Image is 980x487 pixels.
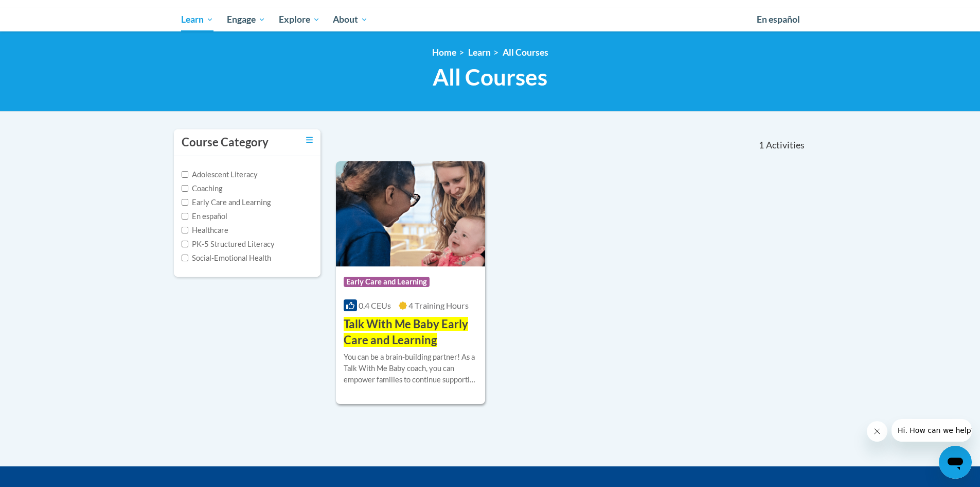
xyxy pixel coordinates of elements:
[344,317,468,347] span: Talk With Me Baby Early Care and Learning
[182,227,188,233] input: Checkbox for Options
[326,8,375,31] a: About
[182,171,188,178] input: Checkbox for Options
[272,8,327,31] a: Explore
[182,211,227,222] label: En español
[182,255,188,261] input: Checkbox for Options
[867,421,887,442] iframe: Close message
[750,9,807,30] a: En español
[182,225,228,236] label: Healthcare
[892,419,972,442] iframe: Message from company
[182,199,188,206] input: Checkbox for Options
[182,241,188,247] input: Checkbox for Options
[182,135,269,150] h3: Course Category
[175,8,221,31] a: Learn
[468,47,491,58] a: Learn
[408,300,469,310] span: 4 Training Hours
[182,185,188,192] input: Checkbox for Options
[6,7,83,15] span: Hi. How can we help?
[336,161,486,404] a: Course LogoEarly Care and Learning0.4 CEUs4 Training Hours Talk With Me Baby Early Care and Learn...
[503,47,548,58] a: All Courses
[182,183,222,194] label: Coaching
[227,13,265,26] span: Engage
[336,161,486,266] img: Course Logo
[939,446,972,479] iframe: Button to launch messaging window
[766,140,805,151] span: Activities
[344,351,478,385] div: You can be a brain-building partner! As a Talk With Me Baby coach, you can empower families to co...
[344,277,430,287] span: Early Care and Learning
[359,300,391,310] span: 0.4 CEUs
[433,63,547,91] span: All Courses
[182,253,271,264] label: Social-Emotional Health
[182,197,271,208] label: Early Care and Learning
[182,239,275,250] label: PK-5 Structured Literacy
[333,13,368,26] span: About
[166,8,814,31] div: Main menu
[432,47,456,58] a: Home
[306,135,313,146] a: Toggle collapse
[759,140,764,151] span: 1
[757,14,800,25] span: En español
[182,169,258,180] label: Adolescent Literacy
[220,8,272,31] a: Engage
[182,213,188,220] input: Checkbox for Options
[181,13,213,26] span: Learn
[279,13,320,26] span: Explore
